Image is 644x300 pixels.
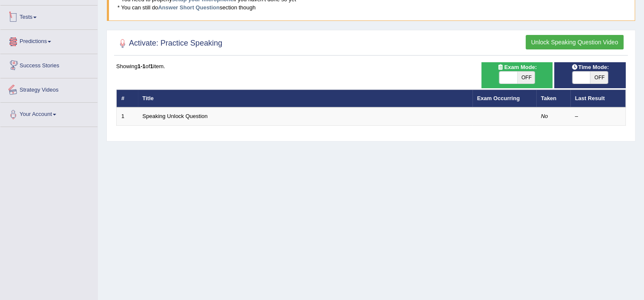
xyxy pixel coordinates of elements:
[526,35,624,49] button: Unlock Speaking Question Video
[536,89,570,107] th: Taken
[477,95,520,101] a: Exam Occurring
[0,6,97,27] a: Tests
[0,54,97,75] a: Success Stories
[568,63,612,72] span: Time Mode:
[481,62,553,88] div: Show exams occurring in exams
[0,78,97,100] a: Strategy Videos
[541,113,548,119] em: No
[494,63,540,72] span: Exam Mode:
[150,63,153,69] b: 1
[117,89,138,107] th: #
[137,63,146,69] b: 1-1
[0,103,97,124] a: Your Account
[575,112,621,121] div: –
[116,62,626,70] div: Showing of item.
[590,72,608,84] span: OFF
[517,72,535,84] span: OFF
[0,30,97,51] a: Predictions
[138,89,472,107] th: Title
[158,4,219,11] a: Answer Short Question
[116,37,222,50] h2: Activate: Practice Speaking
[570,89,626,107] th: Last Result
[143,113,208,119] a: Speaking Unlock Question
[117,107,138,125] td: 1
